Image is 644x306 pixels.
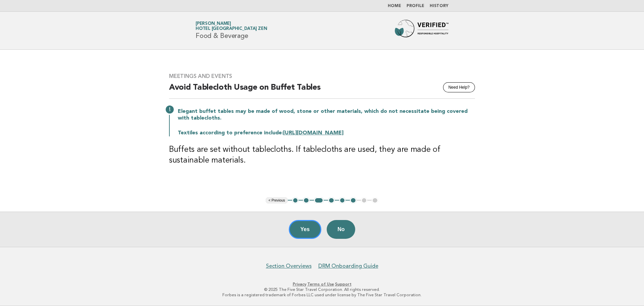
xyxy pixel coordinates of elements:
[293,282,306,287] a: Privacy
[388,4,401,8] a: Home
[169,144,475,166] h3: Buffets are set without tablecloths. If tablecloths are used, they are made of sustainable materi...
[318,263,378,269] a: DRM Onboarding Guide
[443,82,475,92] button: Need Help?
[303,197,310,204] button: 2
[327,220,355,239] button: No
[117,281,527,287] p: · ·
[395,20,448,41] img: Forbes Travel Guide
[314,197,324,204] button: 3
[307,282,334,287] a: Terms of Use
[407,4,424,8] a: Profile
[169,73,475,80] h3: Meetings and Events
[328,197,335,204] button: 4
[266,197,287,204] button: < Previous
[178,108,475,122] p: Elegant buffet tables may be made of wood, stone or other materials, which do not necessitate bei...
[169,82,475,99] h2: Avoid Tablecloth Usage on Buffet Tables
[339,197,346,204] button: 5
[289,220,322,239] button: Yes
[350,197,357,204] button: 6
[283,130,343,136] a: [URL][DOMAIN_NAME]
[117,287,527,292] p: © 2025 The Five Star Travel Corporation. All rights reserved.
[196,21,267,31] a: [PERSON_NAME]Hotel [GEOGRAPHIC_DATA] Zen
[335,282,352,287] a: Support
[292,197,299,204] button: 1
[196,22,267,39] h1: Food & Beverage
[117,292,527,298] p: Forbes is a registered trademark of Forbes LLC used under license by The Five Star Travel Corpora...
[266,263,312,269] a: Section Overviews
[178,130,475,136] p: Textiles according to preference include:
[430,4,448,8] a: History
[196,27,267,31] span: Hotel [GEOGRAPHIC_DATA] Zen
